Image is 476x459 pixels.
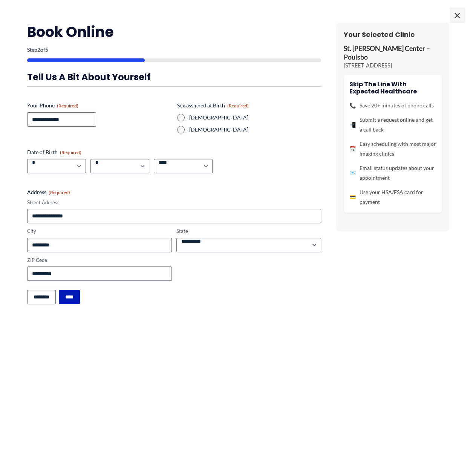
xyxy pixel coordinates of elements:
[349,120,356,130] span: 📲
[27,47,321,52] p: Step of
[27,257,172,264] label: ZIP Code
[177,102,249,109] legend: Sex assigned at Birth
[349,144,356,154] span: 📅
[176,228,321,235] label: State
[349,81,436,95] h4: Skip the line with Expected Healthcare
[27,188,70,196] legend: Address
[37,46,40,53] span: 2
[27,102,171,109] label: Your Phone
[349,192,356,202] span: 💳
[27,23,321,41] h2: Book Online
[349,187,436,207] li: Use your HSA/FSA card for payment
[27,228,172,235] label: City
[344,44,442,62] p: St. [PERSON_NAME] Center – Poulsbo
[49,190,70,195] span: (Required)
[45,46,48,53] span: 5
[450,8,465,23] span: ×
[344,30,442,39] h3: Your Selected Clinic
[27,199,321,206] label: Street Address
[349,101,356,110] span: 📞
[57,103,78,109] span: (Required)
[349,139,436,159] li: Easy scheduling with most major imaging clinics
[189,114,321,121] label: [DEMOGRAPHIC_DATA]
[227,103,249,109] span: (Required)
[349,168,356,178] span: 📧
[349,163,436,183] li: Email status updates about your appointment
[344,62,442,69] p: [STREET_ADDRESS]
[60,150,81,155] span: (Required)
[27,148,81,156] legend: Date of Birth
[189,126,321,133] label: [DEMOGRAPHIC_DATA]
[349,115,436,135] li: Submit a request online and get a call back
[349,101,436,110] li: Save 20+ minutes of phone calls
[27,71,321,83] h3: Tell us a bit about yourself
